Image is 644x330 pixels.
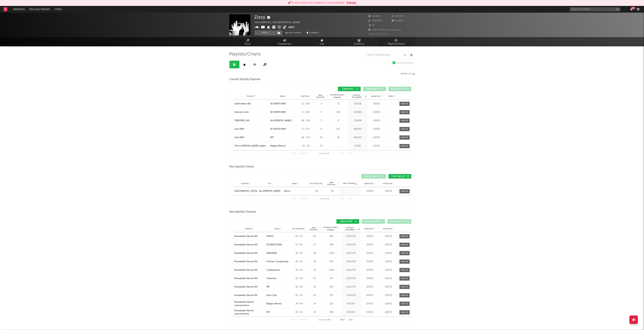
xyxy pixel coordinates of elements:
[235,136,269,139] a: Latin R&B
[343,182,355,185] span: Daily Streams
[364,221,380,223] span: Independent ( 36 )
[630,8,633,11] button: 99+
[349,119,367,122] div: 170,806
[229,210,256,214] span: Past Spotify Playlists
[368,127,385,131] div: [DATE]
[383,183,392,185] span: Exited On
[308,277,321,280] div: 50
[235,294,265,297] a: Novedades Viernes MX
[362,285,378,289] div: [DATE]
[326,190,339,193] div: 89
[326,182,337,186] span: Peak Position
[380,277,397,280] div: [DATE]
[390,221,406,223] span: Algorithmic ( 1.2k )
[235,277,258,280] div: Novedades Viernes MX
[266,235,273,238] div: [DATE]
[292,260,307,263] div: 45 / 50
[235,144,269,148] a: This Is [PERSON_NAME] Leiden
[247,95,254,97] span: Playlist
[349,127,367,131] div: 168,543
[229,52,261,56] span: Playlists/Charts
[235,119,269,122] a: TRAPPERZ_MX
[235,235,265,238] a: Novedades Viernes MX
[266,302,282,306] div: Relajao (Remix)
[235,252,258,255] div: Novedades Viernes MX
[308,252,321,255] div: 38
[235,260,265,263] a: Novedades Viernes MX
[570,7,620,11] input: Search for artists
[292,268,307,272] div: 32 / 50
[315,136,328,139] div: 50
[266,311,290,314] a: RIP
[342,227,358,231] span: Playlist Followers
[349,94,365,98] span: Playlist Followers
[275,228,280,230] span: Song
[392,15,403,17] span: 67,579
[270,127,286,131] div: SE SIENTE BIEN
[341,37,378,46] a: Audience
[292,183,297,185] span: Song
[235,309,265,316] div: Novedades Viernes Latinoamérica
[342,311,360,314] div: 879,314
[388,219,411,224] button: Algorithmic(1.2k)
[266,235,290,238] a: [DATE]
[255,14,271,20] div: Zizzy
[235,285,265,289] a: Novedades Viernes MX
[308,227,319,231] span: Peak Position
[235,119,250,122] div: TRAPPERZ_MX
[292,285,307,289] div: 45 / 50
[308,285,321,289] div: 35
[235,111,249,114] div: internet crush
[292,228,304,230] span: Exit Position
[391,88,406,90] span: Algorithmic ( 55 )
[235,294,258,297] div: Novedades Viernes MX
[349,102,367,106] div: 331,915
[292,294,307,297] div: 50 / 50
[255,30,276,35] button: Track
[330,127,347,131] div: 537
[11,6,27,13] a: Dashboard
[270,144,286,148] div: Relajao (Remix)
[304,37,341,46] a: Live
[380,243,397,247] div: [DATE]
[340,198,345,200] button: Next
[361,174,386,179] button: Country Charts(0)
[368,102,385,106] div: [DATE]
[309,190,324,193] div: 89
[323,235,340,238] div: 662
[391,175,406,177] span: City Charts ( 1 )
[301,95,309,97] span: Position
[298,111,313,114] div: 4 / 100
[291,153,296,155] button: First
[362,219,385,224] button: Independent(36)
[280,95,285,97] span: Song
[323,285,340,289] div: 829
[235,252,265,255] a: Novedades Viernes MX
[323,260,340,263] div: 829
[235,243,265,247] a: Novedades Viernes MX
[266,285,290,289] a: RIP
[342,302,360,306] div: 879,314
[235,136,244,139] div: Latin R&B
[292,243,307,247] div: 57 / 65
[323,302,340,306] div: 225
[368,33,388,35] span: Jump Score: 71.6
[362,277,378,280] div: [DATE]
[52,6,64,13] a: Charts
[291,198,296,200] button: First
[330,119,347,122] div: 17
[235,300,265,307] a: Novedades Viernes Latinoamérica
[325,153,327,154] span: of
[325,319,327,321] span: of
[266,277,290,280] a: Yoliwood
[255,21,305,25] div: [GEOGRAPHIC_DATA] | [PERSON_NAME]
[342,294,360,297] div: 1,034,703
[354,42,364,46] span: Audience
[298,127,313,131] div: 8 / 170
[347,1,356,5] button: Refresh
[308,260,321,263] div: 45
[315,111,328,114] div: 4
[349,153,353,155] button: Last
[342,260,360,263] div: 1,034,703
[270,119,297,122] div: No [PERSON_NAME] - Remix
